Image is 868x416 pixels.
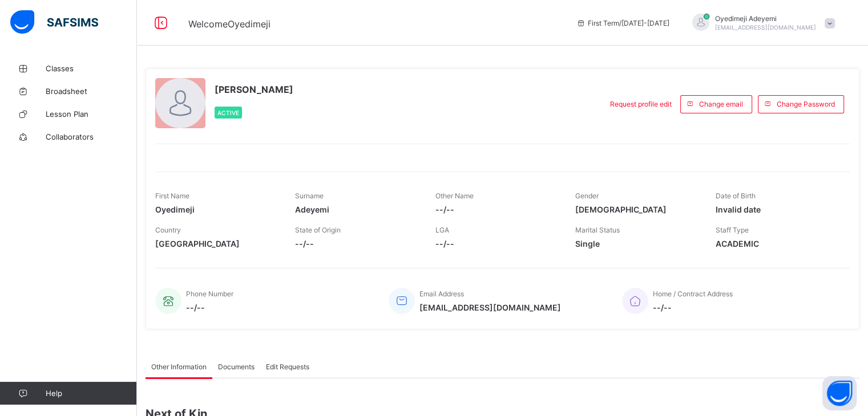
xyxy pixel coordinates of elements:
span: Change Password [777,100,835,108]
span: [DEMOGRAPHIC_DATA] [575,205,698,214]
span: session/term information [576,19,669,27]
div: OyedimejiAdeyemi [681,14,841,32]
span: --/-- [435,205,558,214]
span: Marital Status [575,226,620,234]
span: ACADEMIC [716,239,838,248]
span: Invalid date [716,205,838,214]
span: First Name [155,191,189,200]
span: [EMAIL_ADDRESS][DOMAIN_NAME] [715,24,816,31]
span: Lesson Plan [46,109,137,119]
span: --/-- [295,239,418,248]
span: --/-- [653,303,733,312]
span: Single [575,239,698,248]
span: Welcome Oyedimeji [188,18,271,30]
span: [GEOGRAPHIC_DATA] [155,239,278,248]
span: Country [155,226,181,234]
span: --/-- [435,239,558,248]
span: Email Address [419,289,464,298]
span: Surname [295,191,324,200]
span: Documents [218,362,255,371]
span: Phone Number [186,289,233,298]
span: Classes [46,64,137,73]
span: [EMAIL_ADDRESS][DOMAIN_NAME] [419,303,561,312]
span: Staff Type [716,226,749,234]
span: Adeyemi [295,205,418,214]
span: Home / Contract Address [653,289,733,298]
button: Open asap [822,376,857,410]
span: Gender [575,191,599,200]
span: Edit Requests [266,362,309,371]
span: Other Name [435,191,474,200]
span: Oyedimeji [155,205,278,214]
span: Broadsheet [46,87,137,96]
span: [PERSON_NAME] [215,84,293,95]
span: Help [46,389,136,398]
span: Oyedimeji Adeyemi [715,14,816,23]
span: Collaborators [46,132,137,141]
span: Active [217,109,239,116]
span: Change email [699,100,743,108]
span: LGA [435,226,449,234]
span: Date of Birth [716,191,756,200]
img: safsims [10,10,98,34]
span: Other Information [151,362,207,371]
span: --/-- [186,303,233,312]
span: State of Origin [295,226,341,234]
span: Request profile edit [610,100,672,108]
